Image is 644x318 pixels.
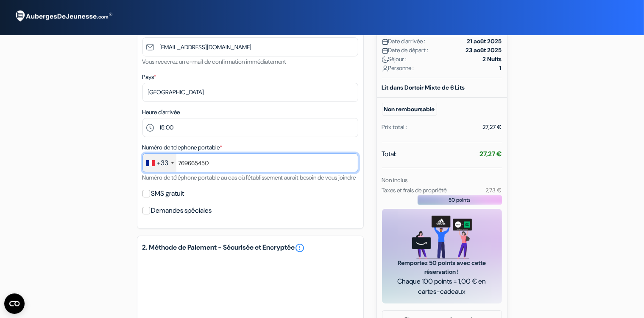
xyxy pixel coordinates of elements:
label: Heure d'arrivée [142,108,180,117]
strong: 1 [500,64,502,73]
small: 2,73 € [485,186,502,194]
div: France: +33 [143,154,176,172]
input: 6 12 34 56 78 [142,153,358,172]
strong: 27,27 € [480,149,502,158]
label: Demandes spéciales [151,205,212,217]
img: AubergesDeJeunesse.com [10,5,116,28]
img: user_icon.svg [382,65,388,72]
label: SMS gratuit [151,188,184,200]
div: 27,27 € [483,123,502,132]
small: Taxes et frais de propriété: [382,186,448,194]
img: calendar.svg [382,39,388,45]
label: Pays [142,73,156,82]
span: Date de départ : [382,46,429,55]
strong: 21 août 2025 [467,37,502,46]
strong: 2 Nuits [483,55,502,64]
img: calendar.svg [382,48,388,54]
img: moon.svg [382,56,388,63]
small: Non inclus [382,176,408,184]
h5: 2. Méthode de Paiement - Sécurisée et Encryptée [142,243,358,253]
div: +33 [157,158,169,168]
input: Entrer adresse e-mail [142,37,358,56]
span: Remportez 50 points avec cette réservation ! [392,259,492,276]
span: 50 points [449,196,471,204]
b: Lit dans Dortoir Mixte de 6 Lits [382,84,465,91]
a: error_outline [295,243,305,253]
span: Séjour : [382,55,407,64]
span: Total: [382,149,397,159]
img: gift_card_hero_new.png [412,216,472,259]
div: Prix total : [382,123,407,132]
button: CMP-Widget öffnen [4,293,25,314]
label: Numéro de telephone portable [142,143,223,152]
span: Personne : [382,64,414,73]
small: Non remboursable [382,103,437,116]
strong: 23 août 2025 [466,46,502,55]
small: Numéro de téléphone portable au cas où l'établissement aurait besoin de vous joindre [142,174,356,181]
small: Vous recevrez un e-mail de confirmation immédiatement [142,58,287,65]
span: Chaque 100 points = 1,00 € en cartes-cadeaux [392,276,492,297]
span: Date d'arrivée : [382,37,426,46]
